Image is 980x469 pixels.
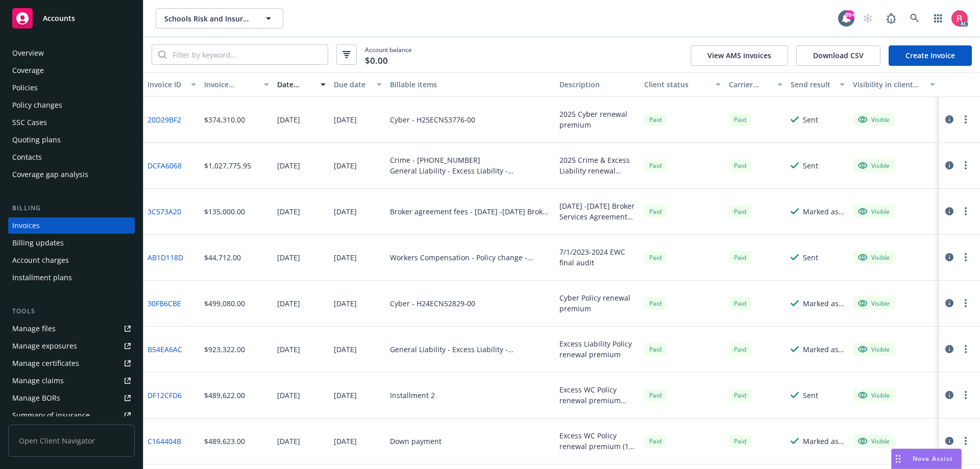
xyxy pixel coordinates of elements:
[390,79,551,90] div: Billable items
[644,251,667,264] div: Paid
[729,389,751,402] div: Paid
[729,343,751,356] span: Paid
[644,389,667,402] div: Paid
[644,113,667,126] div: Paid
[858,344,890,354] div: Visible
[803,344,845,355] div: Marked as sent
[8,62,135,79] a: Coverage
[8,306,135,316] div: Tools
[204,79,258,90] div: Invoice amount
[858,161,890,170] div: Visible
[559,338,636,360] div: Excess Liability Policy renewal premium
[334,298,357,309] div: [DATE]
[858,390,890,400] div: Visible
[204,298,245,309] div: $499,080.00
[8,320,135,337] a: Manage files
[334,252,357,263] div: [DATE]
[8,114,135,131] a: SSC Cases
[12,45,44,61] div: Overview
[8,132,135,148] a: Quoting plans
[8,217,135,234] a: Invoices
[803,252,818,263] div: Sent
[148,79,185,90] div: Invoice ID
[390,344,551,355] div: General Liability - Excess Liability - FCA4056946
[858,299,890,308] div: Visible
[787,72,849,97] button: Send result
[148,298,181,309] a: 30FB6CBE
[12,407,90,424] div: Summary of insurance
[8,355,135,372] a: Manage certificates
[334,114,357,125] div: [DATE]
[277,114,300,125] div: [DATE]
[12,166,88,183] div: Coverage gap analysis
[8,338,135,354] span: Manage exposures
[8,407,135,424] a: Summary of insurance
[644,343,667,356] span: Paid
[928,8,948,29] a: Switch app
[559,79,636,90] div: Description
[8,203,135,213] div: Billing
[892,449,904,468] div: Drag to move
[390,298,475,309] div: Cyber - H24ECN52829-00
[845,10,854,19] div: 99+
[166,45,328,64] input: Filter by keyword...
[390,155,551,165] div: Crime - [PHONE_NUMBER]
[8,97,135,113] a: Policy changes
[858,207,890,216] div: Visible
[12,373,64,389] div: Manage claims
[12,114,47,131] div: SSC Cases
[8,390,135,406] a: Manage BORs
[8,80,135,96] a: Policies
[559,384,636,406] div: Excess WC Policy renewal premium (2nd Installment [DATE] - [DATE])
[729,205,751,218] div: Paid
[148,160,182,171] a: DCFA6068
[891,449,962,469] button: Nova Assist
[277,344,300,355] div: [DATE]
[849,72,939,97] button: Visibility in client dash
[277,298,300,309] div: [DATE]
[334,160,357,171] div: [DATE]
[334,344,357,355] div: [DATE]
[559,201,636,222] div: [DATE] -[DATE] Broker Services Agreement (2025 - Year 2)
[12,320,56,337] div: Manage files
[12,390,60,406] div: Manage BORs
[277,160,300,171] div: [DATE]
[555,72,640,97] button: Description
[148,344,182,355] a: B54EA6AC
[644,297,667,310] span: Paid
[386,72,555,97] button: Billable items
[12,80,38,96] div: Policies
[8,4,135,33] a: Accounts
[803,206,845,217] div: Marked as sent
[277,206,300,217] div: [DATE]
[277,79,314,90] div: Date issued
[12,97,62,113] div: Policy changes
[12,338,77,354] div: Manage exposures
[158,51,166,59] svg: Search
[559,246,636,268] div: 7/1/2023-2024 EWC final audit
[881,8,901,29] a: Report a Bug
[889,45,972,66] a: Create Invoice
[8,235,135,251] a: Billing updates
[334,206,357,217] div: [DATE]
[12,132,61,148] div: Quoting plans
[729,159,751,172] div: Paid
[164,13,253,24] span: Schools Risk and Insurance Management Group (SIG)
[803,298,845,309] div: Marked as sent
[148,436,181,447] a: C164404B
[791,79,834,90] div: Send result
[858,115,890,124] div: Visible
[729,113,751,126] span: Paid
[559,109,636,130] div: 2025 Cyber renewal premium
[204,344,245,355] div: $923,322.00
[148,114,181,125] a: 20D29BF2
[559,430,636,452] div: Excess WC Policy renewal premium (1st Installment [DATE] - [DATE])
[204,160,251,171] div: $1,027,775.95
[330,72,386,97] button: Due date
[644,79,709,90] div: Client status
[644,205,667,218] div: Paid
